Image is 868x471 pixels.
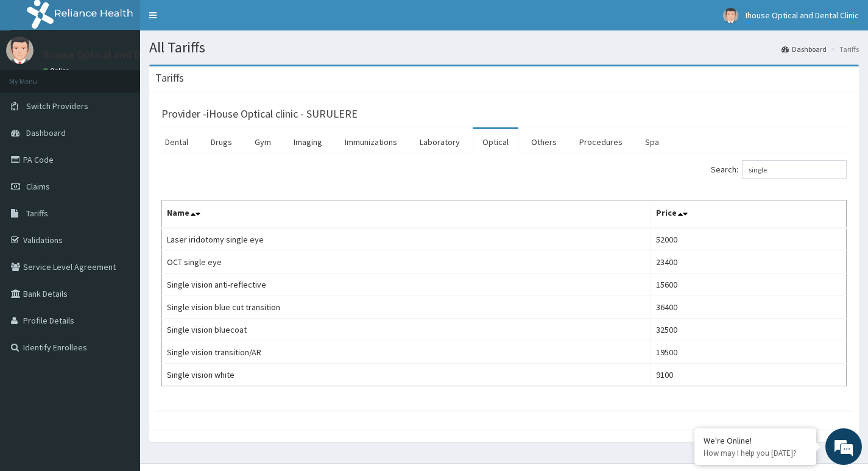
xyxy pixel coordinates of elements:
[201,129,242,155] a: Drugs
[162,251,651,274] td: OCT single eye
[410,129,470,155] a: Laboratory
[651,274,847,296] td: 15600
[651,251,847,274] td: 23400
[155,73,184,83] h3: Tariffs
[651,319,847,341] td: 32500
[26,181,50,192] span: Claims
[26,208,48,219] span: Tariffs
[473,129,518,155] a: Optical
[711,160,847,179] label: Search:
[149,40,859,55] h1: All Tariffs
[162,341,651,364] td: Single vision transition/AR
[245,129,281,155] a: Gym
[746,10,859,21] span: Ihouse Optical and Dental Clinic
[521,129,566,155] a: Others
[704,435,807,446] div: We're Online!
[742,160,847,179] input: Search:
[43,49,194,60] p: Ihouse Optical and Dental Clinic
[284,129,332,155] a: Imaging
[651,364,847,386] td: 9100
[162,274,651,296] td: Single vision anti-reflective
[162,319,651,341] td: Single vision bluecoat
[651,341,847,364] td: 19500
[162,364,651,386] td: Single vision white
[43,66,72,75] a: Online
[570,129,632,155] a: Procedures
[335,129,407,155] a: Immunizations
[828,44,859,54] li: Tariffs
[26,101,88,112] span: Switch Providers
[635,129,669,155] a: Spa
[26,127,66,138] span: Dashboard
[651,200,847,228] th: Price
[162,296,651,319] td: Single vision blue cut transition
[161,108,358,119] h3: Provider - iHouse Optical clinic - SURULERE
[651,296,847,319] td: 36400
[162,200,651,228] th: Name
[162,228,651,251] td: Laser iridotomy single eye
[704,448,807,458] p: How may I help you today?
[155,129,198,155] a: Dental
[651,228,847,251] td: 52000
[723,8,738,23] img: User Image
[782,44,827,54] a: Dashboard
[6,37,34,64] img: User Image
